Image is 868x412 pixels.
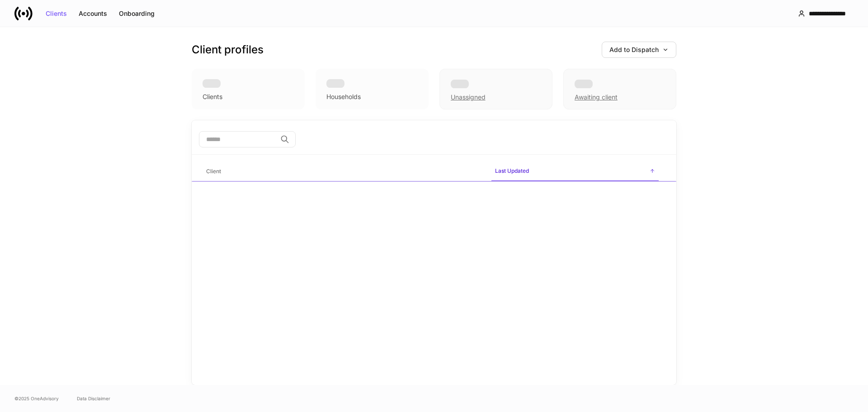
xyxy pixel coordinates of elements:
[119,10,155,17] div: Onboarding
[46,10,67,17] div: Clients
[563,69,676,109] div: Awaiting client
[602,42,676,58] button: Add to Dispatch
[192,43,264,57] h3: Client profiles
[451,93,486,102] div: Unassigned
[40,6,73,21] button: Clients
[439,69,552,109] div: Unassigned
[495,166,529,175] h6: Last Updated
[79,10,107,17] div: Accounts
[206,167,221,175] h6: Client
[14,395,59,402] span: © 2025 OneAdvisory
[77,395,110,402] a: Data Disclaimer
[609,47,669,53] div: Add to Dispatch
[113,6,160,21] button: Onboarding
[203,162,484,181] span: Client
[575,93,618,102] div: Awaiting client
[73,6,113,21] button: Accounts
[491,162,659,181] span: Last Updated
[326,92,361,101] div: Households
[203,92,222,101] div: Clients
